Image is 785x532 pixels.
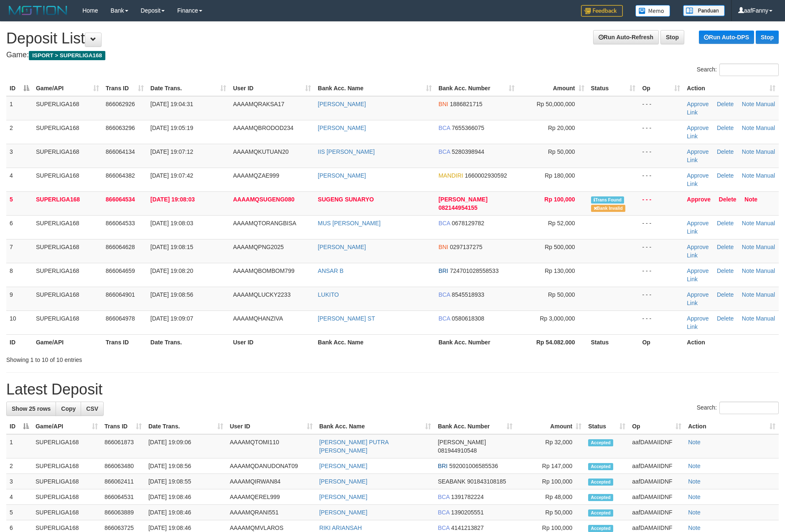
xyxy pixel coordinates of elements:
a: Approve [687,101,709,107]
td: 4 [6,489,32,505]
span: Rp 180,000 [545,172,575,179]
span: Copy 4141213827 to clipboard [451,524,484,531]
span: CSV [86,405,98,412]
span: [DATE] 19:07:42 [150,172,193,179]
td: 8 [6,263,33,287]
td: SUPERLIGA168 [33,191,102,215]
td: SUPERLIGA168 [33,144,102,168]
td: 866063480 [101,458,145,474]
a: Delete [717,291,734,298]
h1: Latest Deposit [6,381,779,398]
td: SUPERLIGA168 [32,489,101,505]
a: Approve [687,220,709,227]
a: Delete [719,196,737,203]
td: 4 [6,168,33,191]
a: SUGENG SUNARYO [318,196,374,203]
td: [DATE] 19:09:06 [145,434,227,458]
a: Note [688,478,701,485]
a: [PERSON_NAME] [318,172,366,179]
a: Manual Link [687,101,775,116]
a: Note [688,509,701,516]
th: Amount: activate to sort column ascending [516,419,585,434]
span: ISPORT > SUPERLIGA168 [29,51,105,60]
td: 2 [6,120,33,144]
a: Manual Link [687,220,775,235]
span: MANDIRI [438,172,463,179]
span: Bank is not match [591,205,625,212]
span: Accepted [588,479,613,486]
td: - - - [639,191,683,215]
span: AAAAMQPNG2025 [233,244,283,250]
span: 866064628 [106,244,135,250]
td: SUPERLIGA168 [32,434,101,458]
a: [PERSON_NAME] [319,494,367,500]
td: 866061873 [101,434,145,458]
a: RIKI ARIANSAH [319,524,362,531]
th: Action: activate to sort column ascending [683,81,779,96]
span: Copy 0678129782 to clipboard [452,220,484,227]
span: Rp 50,000 [548,291,575,298]
span: Copy 1886821715 to clipboard [450,101,482,107]
a: Note [742,267,754,274]
img: Feedback.jpg [581,5,623,17]
span: BCA [438,220,450,227]
td: Rp 32,000 [516,434,585,458]
label: Search: [697,402,779,414]
th: Action: activate to sort column ascending [685,419,779,434]
a: Note [688,524,701,531]
td: - - - [639,144,683,168]
th: ID [6,334,33,350]
span: BCA [438,315,450,322]
span: Accepted [588,439,613,446]
a: Show 25 rows [6,402,56,416]
span: [DATE] 19:07:12 [150,148,193,155]
td: [DATE] 19:08:55 [145,474,227,489]
span: Copy 901843108185 to clipboard [467,478,506,485]
span: Copy 8545518933 to clipboard [452,291,484,298]
th: Bank Acc. Name: activate to sort column ascending [314,81,435,96]
td: SUPERLIGA168 [33,168,102,191]
span: BNI [438,101,448,107]
td: 7 [6,239,33,263]
a: [PERSON_NAME] [319,463,367,469]
span: BCA [438,509,449,516]
span: SEABANK [438,478,465,485]
td: 5 [6,191,33,215]
span: [PERSON_NAME] [438,196,487,203]
span: [DATE] 19:04:31 [150,101,193,107]
span: Copy 081944910548 to clipboard [438,447,477,454]
span: Copy 7655366075 to clipboard [452,125,484,131]
span: [DATE] 19:08:20 [150,267,193,274]
span: BCA [438,125,450,131]
a: [PERSON_NAME] [318,125,366,131]
td: AAAAMQRANI551 [227,505,316,520]
a: Approve [687,125,709,131]
span: 866064382 [106,172,135,179]
td: SUPERLIGA168 [33,96,102,120]
span: Copy 592001006585536 to clipboard [449,463,498,469]
th: Bank Acc. Name [314,334,435,350]
td: 2 [6,458,32,474]
td: Rp 50,000 [516,505,585,520]
th: Rp 54.082.000 [518,334,588,350]
span: Accepted [588,509,613,517]
span: Copy 0297137275 to clipboard [450,244,482,250]
th: ID: activate to sort column descending [6,419,32,434]
th: Game/API: activate to sort column ascending [32,419,101,434]
td: 866062411 [101,474,145,489]
a: Note [742,148,754,155]
th: Bank Acc. Name: activate to sort column ascending [316,419,435,434]
span: [DATE] 19:08:03 [150,196,195,203]
a: [PERSON_NAME] [319,509,367,516]
span: [PERSON_NAME] [438,439,486,445]
a: Delete [717,172,734,179]
a: Manual Link [687,291,775,306]
span: Rp 50,000,000 [537,101,575,107]
td: - - - [639,239,683,263]
a: [PERSON_NAME] PUTRA [PERSON_NAME] [319,439,389,454]
span: AAAAMQBRODOD234 [233,125,293,131]
td: - - - [639,168,683,191]
a: Manual Link [687,244,775,259]
span: Rp 20,000 [548,125,575,131]
img: MOTION_logo.png [6,4,70,17]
